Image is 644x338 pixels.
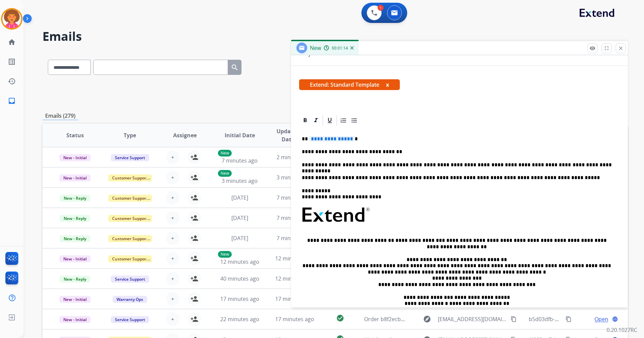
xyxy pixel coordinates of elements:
[190,234,198,242] mat-icon: person_add
[231,234,248,242] span: [DATE]
[171,254,174,262] span: +
[220,275,259,282] span: 40 minutes ago
[277,214,313,222] span: 7 minutes ago
[612,316,618,322] mat-icon: language
[220,295,259,303] span: 17 minutes ago
[166,292,180,306] button: +
[171,295,174,303] span: +
[607,326,637,334] p: 0.20.1027RC
[2,9,21,28] img: avatar
[222,177,258,185] span: 3 minutes ago
[59,316,91,323] span: New - Initial
[108,195,152,202] span: Customer Support
[325,115,335,125] div: Underline
[108,235,152,242] span: Customer Support
[8,38,16,46] mat-icon: home
[222,157,258,164] span: 7 minutes ago
[171,194,174,202] span: +
[59,296,91,303] span: New - Initial
[310,44,321,52] span: New
[386,81,389,89] button: x
[218,251,232,258] p: New
[60,276,90,283] span: New - Reply
[231,63,239,72] mat-icon: search
[604,45,610,51] mat-icon: fullscreen
[111,154,149,161] span: Service Support
[171,234,174,242] span: +
[60,235,90,242] span: New - Reply
[277,194,313,201] span: 7 minutes ago
[273,127,303,143] span: Updated Date
[60,215,90,222] span: New - Reply
[220,315,259,323] span: 22 minutes ago
[108,215,152,222] span: Customer Support
[218,170,232,177] p: New
[166,252,180,265] button: +
[166,211,180,225] button: +
[171,173,174,181] span: +
[423,315,431,323] mat-icon: explore
[60,195,90,202] span: New - Reply
[111,276,149,283] span: Service Support
[59,255,91,262] span: New - Initial
[594,315,608,323] span: Open
[339,115,349,125] div: Ordered List
[166,191,180,204] button: +
[277,174,313,181] span: 3 minutes ago
[166,312,180,326] button: +
[311,115,321,125] div: Italic
[59,154,91,161] span: New - Initial
[529,315,630,323] span: b5d03dfb-2143-4d14-96f9-87f648a72c52
[300,115,310,125] div: Bold
[171,214,174,222] span: +
[171,275,174,283] span: +
[275,315,314,323] span: 17 minutes ago
[618,45,624,51] mat-icon: close
[566,316,572,322] mat-icon: content_copy
[190,194,198,202] mat-icon: person_add
[349,115,359,125] div: Bullet List
[173,131,197,139] span: Assignee
[108,255,152,262] span: Customer Support
[190,315,198,323] mat-icon: person_add
[277,234,313,242] span: 7 minutes ago
[275,295,314,303] span: 17 minutes ago
[190,275,198,283] mat-icon: person_add
[190,214,198,222] mat-icon: person_add
[589,45,595,51] mat-icon: remove_red_eye
[190,153,198,161] mat-icon: person_add
[190,295,198,303] mat-icon: person_add
[8,97,16,105] mat-icon: inbox
[218,150,232,157] p: New
[225,131,255,139] span: Initial Date
[364,315,480,323] span: Order b8f2ecb7-8518-48fb-a022-52a35d7b1fcf
[166,150,180,164] button: +
[112,296,147,303] span: Warranty Ops
[42,112,78,120] p: Emails (279)
[171,315,174,323] span: +
[511,316,517,322] mat-icon: content_copy
[124,131,136,139] span: Type
[277,153,313,161] span: 2 minutes ago
[190,254,198,262] mat-icon: person_add
[111,316,149,323] span: Service Support
[171,153,174,161] span: +
[166,231,180,245] button: +
[59,174,91,181] span: New - Initial
[108,174,152,181] span: Customer Support
[166,171,180,184] button: +
[8,77,16,85] mat-icon: history
[231,194,248,201] span: [DATE]
[190,173,198,181] mat-icon: person_add
[8,58,16,66] mat-icon: list_alt
[66,131,84,139] span: Status
[231,214,248,222] span: [DATE]
[336,314,344,322] mat-icon: check_circle
[42,30,628,43] h2: Emails
[378,5,384,11] div: 1
[220,258,259,265] span: 12 minutes ago
[299,79,400,90] span: Extend: Standard Template
[332,46,348,51] span: 00:01:14
[166,272,180,285] button: +
[275,275,314,282] span: 12 minutes ago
